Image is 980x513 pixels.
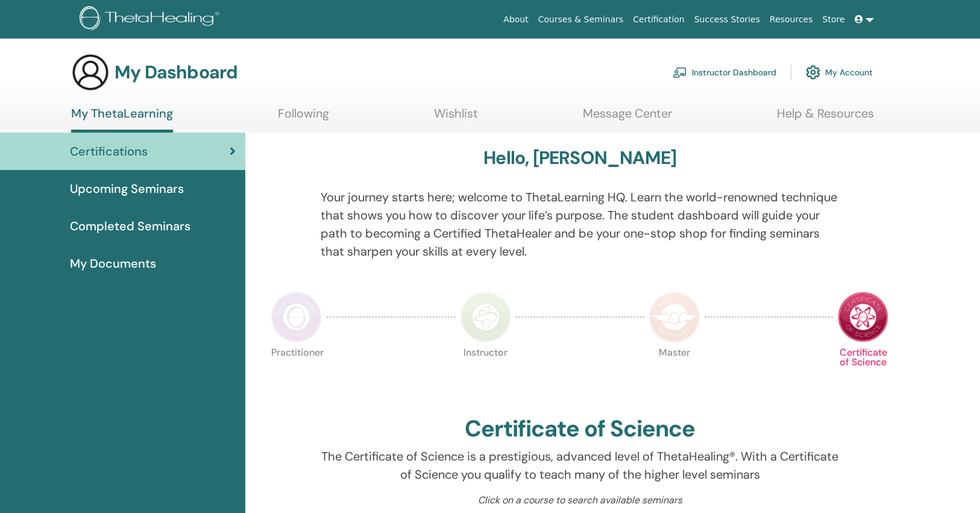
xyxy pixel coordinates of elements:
a: Success Stories [689,8,765,31]
img: Practitioner [271,292,322,342]
p: Practitioner [271,348,322,398]
a: Message Center [583,106,672,130]
span: Certifications [70,142,148,160]
span: Completed Seminars [70,217,190,235]
a: My ThetaLearning [71,106,173,133]
a: Instructor Dashboard [673,59,776,86]
a: About [498,8,533,31]
p: The Certificate of Science is a prestigious, advanced level of ThetaHealing®. With a Certificate ... [321,447,840,483]
a: Help & Resources [777,106,874,130]
a: Resources [765,8,818,31]
img: Instructor [460,292,511,342]
img: cog.svg [806,62,820,83]
a: Certification [628,8,689,31]
p: Click on a course to search available seminars [321,493,840,508]
p: Your journey starts here; welcome to ThetaLearning HQ. Learn the world-renowned technique that sh... [321,188,840,260]
a: Wishlist [434,106,478,130]
p: Master [649,348,700,398]
img: Master [649,292,700,342]
img: Certificate of Science [838,292,888,342]
img: logo.png [80,6,224,33]
img: generic-user-icon.jpg [71,53,110,92]
a: Following [278,106,329,130]
span: Upcoming Seminars [70,180,184,198]
p: Certificate of Science [838,348,888,398]
h2: Certificate of Science [465,415,695,443]
a: Courses & Seminars [533,8,629,31]
a: Store [818,8,850,31]
h3: My Dashboard [115,61,237,83]
span: My Documents [70,254,156,272]
p: Instructor [460,348,511,398]
h3: Hello, [PERSON_NAME] [483,147,676,169]
img: chalkboard-teacher.svg [673,67,687,78]
a: My Account [806,59,873,86]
